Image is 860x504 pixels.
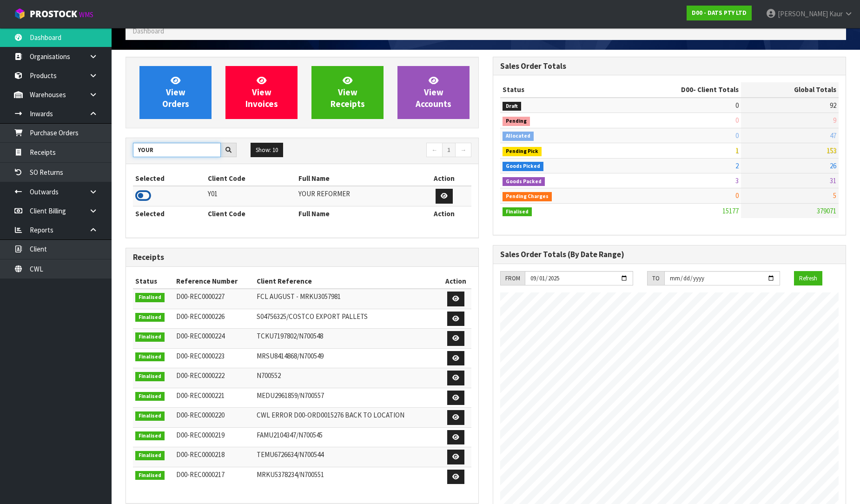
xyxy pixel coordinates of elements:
[503,117,530,126] span: Pending
[79,10,93,19] small: WMS
[692,9,747,17] strong: D00 - DATS PTY LTD
[500,82,612,97] th: Status
[455,143,471,158] a: →
[503,147,542,156] span: Pending Pick
[417,171,471,186] th: Action
[135,471,165,480] span: Finalised
[830,176,836,185] span: 31
[176,312,225,321] span: D00-REC0000226
[257,292,341,301] span: FCL AUGUST - MRKU3057981
[830,161,836,170] span: 26
[135,411,165,421] span: Finalised
[257,391,324,400] span: MEDU2961859/N700557
[205,206,296,221] th: Client Code
[162,75,189,110] span: View Orders
[735,131,739,140] span: 0
[417,206,471,221] th: Action
[735,101,739,110] span: 0
[612,82,741,97] th: - Client Totals
[205,171,296,186] th: Client Code
[500,250,839,259] h3: Sales Order Totals (By Date Range)
[309,143,471,159] nav: Page navigation
[225,66,298,119] a: ViewInvoices
[176,292,225,301] span: D00-REC0000227
[735,161,739,170] span: 2
[426,143,443,158] a: ←
[735,116,739,125] span: 0
[830,131,836,140] span: 47
[311,66,384,119] a: ViewReceipts
[135,332,165,342] span: Finalised
[257,470,324,479] span: MRKU5378234/N700551
[687,6,752,20] a: D00 - DATS PTY LTD
[500,271,525,286] div: FROM
[135,293,165,302] span: Finalised
[132,27,164,35] span: Dashboard
[331,75,365,110] span: View Receipts
[503,207,532,217] span: Finalised
[500,62,839,71] h3: Sales Order Totals
[176,470,225,479] span: D00-REC0000217
[296,186,417,206] td: YOUR REFORMER
[205,186,296,206] td: Y01
[254,274,440,289] th: Client Reference
[133,143,221,157] input: Search clients
[257,411,404,419] span: CWL ERROR D00-ORD0015276 BACK TO LOCATION
[503,192,552,201] span: Pending Charges
[778,9,828,18] span: [PERSON_NAME]
[135,451,165,460] span: Finalised
[735,191,739,200] span: 0
[135,392,165,401] span: Finalised
[503,162,543,171] span: Goods Picked
[257,312,368,321] span: S04756325/COSTCO EXPORT PALLETS
[257,332,323,340] span: TCKU7197802/N700548
[833,191,836,200] span: 5
[647,271,664,286] div: TO
[257,351,324,360] span: MRSU8414868/N700549
[135,372,165,381] span: Finalised
[440,274,471,289] th: Action
[833,116,836,125] span: 9
[176,450,225,459] span: D00-REC0000218
[397,66,470,119] a: ViewAccounts
[681,85,693,94] span: D00
[133,171,205,186] th: Selected
[133,253,471,262] h3: Receipts
[133,274,174,289] th: Status
[176,332,225,340] span: D00-REC0000224
[135,352,165,362] span: Finalised
[442,143,456,158] a: 1
[722,206,739,215] span: 15177
[245,75,278,110] span: View Invoices
[176,371,225,380] span: D00-REC0000222
[135,431,165,441] span: Finalised
[174,274,254,289] th: Reference Number
[830,101,836,110] span: 92
[735,176,739,185] span: 3
[296,206,417,221] th: Full Name
[176,411,225,419] span: D00-REC0000220
[176,391,225,400] span: D00-REC0000221
[503,102,521,111] span: Draft
[296,171,417,186] th: Full Name
[503,132,534,141] span: Allocated
[14,8,26,20] img: cube-alt.png
[741,82,839,97] th: Global Totals
[30,8,77,20] span: ProStock
[416,75,451,110] span: View Accounts
[135,313,165,322] span: Finalised
[827,146,836,155] span: 153
[251,143,283,158] button: Show: 10
[257,431,323,439] span: FAMU2104347/N700545
[794,271,822,286] button: Refresh
[735,146,739,155] span: 1
[176,351,225,360] span: D00-REC0000223
[503,177,545,186] span: Goods Packed
[817,206,836,215] span: 379071
[257,371,281,380] span: N700552
[133,206,205,221] th: Selected
[829,9,843,18] span: Kaur
[176,431,225,439] span: D00-REC0000219
[139,66,212,119] a: ViewOrders
[257,450,324,459] span: TEMU6726634/N700544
